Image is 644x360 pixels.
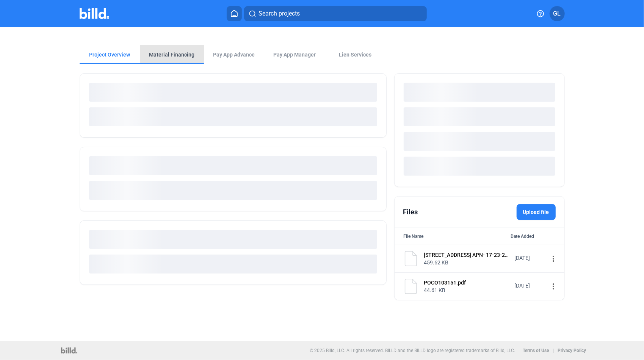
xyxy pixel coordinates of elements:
div: [STREET_ADDRESS] APN- 17-23-29-5661-00-051 [424,251,510,259]
div: loading [404,107,555,126]
button: Search projects [244,6,427,21]
div: loading [89,181,377,200]
label: Upload file [517,204,556,220]
div: loading [404,157,555,176]
div: [DATE] [515,282,545,289]
div: Files [403,207,418,217]
p: © 2025 Billd, LLC. All rights reserved. BILLD and the BILLD logo are registered trademarks of Bil... [310,348,515,353]
div: [DATE] [515,254,545,262]
div: 459.62 KB [424,259,510,266]
div: Project Overview [89,51,130,58]
img: document [403,279,418,294]
span: Search projects [259,9,300,18]
div: Pay App Advance [213,51,255,58]
span: GL [553,9,561,18]
div: POCO103151.pdf [424,279,510,286]
img: logo [61,347,77,354]
p: | [553,348,554,353]
button: GL [550,6,565,21]
div: Material Financing [149,51,195,58]
div: File Name [404,233,424,240]
mat-icon: more_vert [549,282,558,291]
div: loading [404,83,555,102]
div: loading [89,156,377,175]
b: Terms of Use [523,348,549,353]
span: Pay App Manager [274,51,316,58]
img: Billd Company Logo [80,8,110,19]
img: document [403,251,418,266]
div: 44.61 KB [424,286,510,294]
b: Privacy Policy [558,348,586,353]
div: loading [89,107,377,126]
div: loading [89,83,377,102]
div: loading [89,230,377,249]
div: Lien Services [339,51,372,58]
div: loading [404,132,555,151]
div: loading [89,255,377,274]
div: Date Added [511,233,555,240]
mat-icon: more_vert [549,254,558,263]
